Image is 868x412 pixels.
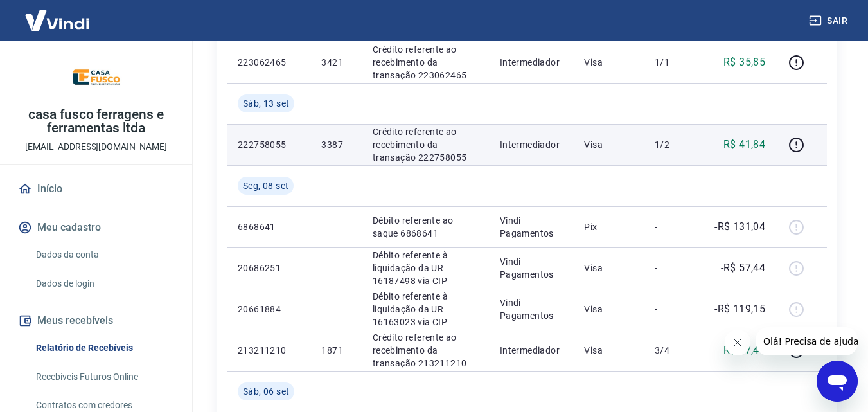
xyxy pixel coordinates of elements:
[500,214,564,240] p: Vindi Pagamentos
[373,214,479,240] p: Débito referente ao saque 6868641
[655,138,693,151] p: 1/2
[321,344,351,357] p: 1871
[238,344,301,357] p: 213211210
[25,140,167,154] p: [EMAIL_ADDRESS][DOMAIN_NAME]
[723,343,765,358] p: R$ 57,44
[655,56,693,69] p: 1/1
[373,290,479,328] p: Débito referente à liquidação da UR 16163023 via CIP
[500,296,564,322] p: Vindi Pagamentos
[243,179,288,192] span: Seg, 08 set
[584,138,634,151] p: Visa
[15,307,177,335] button: Meus recebíveis
[373,331,479,370] p: Crédito referente ao recebimento da transação 213211210
[15,175,177,203] a: Início
[655,220,693,233] p: -
[31,271,177,297] a: Dados de login
[500,255,564,281] p: Vindi Pagamentos
[10,108,182,135] p: casa fusco ferragens e ferramentas ltda
[321,56,351,69] p: 3421
[321,138,351,151] p: 3387
[15,213,177,242] button: Meu cadastro
[723,55,765,70] p: R$ 35,85
[238,56,301,69] p: 223062465
[714,301,765,317] p: -R$ 119,15
[238,262,301,274] p: 20686251
[584,56,634,69] p: Visa
[71,51,122,103] img: 5299c04a-b9c4-473e-8f8b-50ff3666fb53.jpeg
[721,260,766,276] p: -R$ 57,44
[725,330,750,355] iframe: Fechar mensagem
[373,125,479,164] p: Crédito referente ao recebimento da transação 222758055
[31,364,177,390] a: Recebíveis Futuros Online
[655,344,693,357] p: 3/4
[806,9,853,33] button: Sair
[500,138,564,151] p: Intermediador
[723,137,765,152] p: R$ 41,84
[31,335,177,361] a: Relatório de Recebíveis
[655,262,693,274] p: -
[238,303,301,316] p: 20661884
[817,361,858,402] iframe: Botão para abrir a janela de mensagens
[8,9,108,19] span: Olá! Precisa de ajuda?
[373,249,479,287] p: Débito referente à liquidação da UR 16187498 via CIP
[655,303,693,316] p: -
[243,97,289,110] span: Sáb, 13 set
[238,220,301,233] p: 6868641
[584,344,634,357] p: Visa
[373,43,479,82] p: Crédito referente ao recebimento da transação 223062465
[714,219,765,235] p: -R$ 131,04
[500,344,564,357] p: Intermediador
[243,385,289,398] span: Sáb, 06 set
[584,220,634,233] p: Pix
[584,262,634,274] p: Visa
[500,56,564,69] p: Intermediador
[584,303,634,316] p: Visa
[31,242,177,268] a: Dados da conta
[15,1,99,40] img: Vindi
[756,327,858,355] iframe: Mensagem da empresa
[238,138,301,151] p: 222758055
